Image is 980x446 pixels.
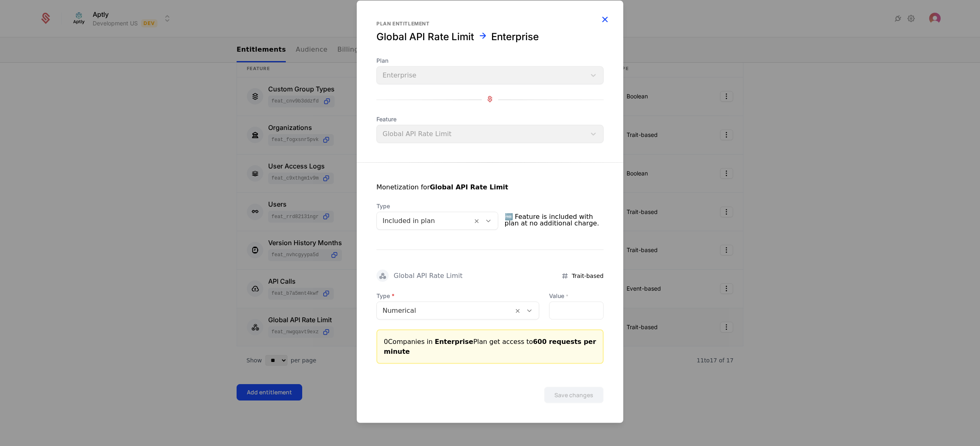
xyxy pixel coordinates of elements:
div: Plan entitlement [376,20,604,27]
button: Save changes [544,387,604,403]
div: Global API Rate Limit [376,30,474,43]
span: Trait-based [572,272,604,280]
label: Value [549,292,604,300]
div: 0 Companies in Plan get access to [384,337,596,357]
div: Global API Rate Limit [394,273,463,279]
span: Feature [376,115,604,123]
span: Enterprise [435,338,473,346]
span: 600 requests per minute [384,338,596,355]
span: 🆓 Feature is included with plan at no additional charge. [505,210,604,230]
span: Type [376,202,498,210]
span: Plan [376,57,604,65]
span: Type [376,292,539,300]
strong: Global API Rate Limit [430,183,508,191]
div: Enterprise [491,30,539,43]
div: Monetization for [376,182,508,192]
